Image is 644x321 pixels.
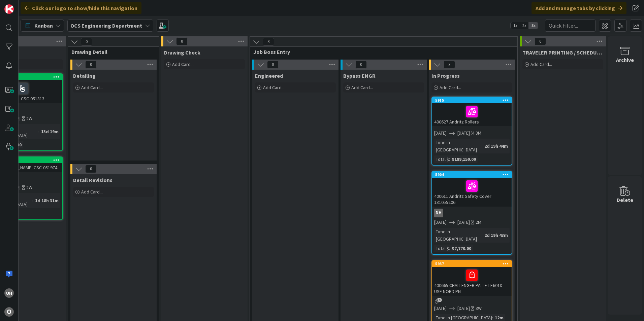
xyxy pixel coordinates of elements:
span: Kanban [34,22,53,30]
span: [DATE] [434,305,447,312]
span: 1x [511,22,520,29]
b: OCS Engineering Department [70,22,142,29]
span: : [38,128,39,135]
div: DH [432,209,512,217]
span: 0 [535,37,546,45]
div: 5915400627 Andritz Rollers [432,97,512,126]
div: 2d 19h 43m [483,231,510,239]
span: Add Card... [172,61,194,67]
span: Detail Revisions [73,177,112,183]
span: : [32,197,33,204]
span: [DATE] [457,130,470,137]
span: In Progress [431,72,460,79]
span: : [482,142,483,150]
div: Total $ [434,245,449,252]
div: 5904400611 Andritz Safety Cover 131055206 [432,172,512,207]
span: 3 [263,38,274,46]
span: Drawing Check [164,49,200,56]
span: 0 [355,61,367,69]
span: 2x [520,22,529,29]
div: Time in [GEOGRAPHIC_DATA] [434,228,482,243]
span: [DATE] [457,219,470,226]
span: 3 [444,61,455,69]
div: DH [434,209,443,217]
div: Click our logo to show/hide this navigation [21,2,141,14]
span: [DATE] [434,219,447,226]
div: 3W [476,305,482,312]
div: Total $ [434,155,449,163]
span: 0 [85,165,97,173]
div: $7,770.00 [450,245,473,252]
div: 5937400665 CHALLENGER PALLET E601D USE NORD PN [432,261,512,296]
span: Add Card... [263,84,285,91]
span: Drawing Detail [71,48,151,55]
img: Visit kanbanzone.com [4,4,14,14]
span: Detailing [73,72,96,79]
div: Add and manage tabs by clicking [532,2,626,14]
span: : [449,155,450,163]
div: 2W [26,184,32,191]
span: [DATE] [434,130,447,137]
span: Add Card... [81,84,103,91]
span: 3x [529,22,538,29]
span: TRAVELER PRINTING / SCHEDULING [522,49,603,56]
div: 5937 [435,261,512,266]
div: 5915 [435,98,512,103]
div: 400627 Andritz Rollers [432,103,512,126]
span: Bypass ENGR [343,72,376,79]
span: Add Card... [530,61,552,67]
div: Time in [GEOGRAPHIC_DATA] [434,139,482,153]
div: Delete [617,196,633,204]
a: 5915400627 Andritz Rollers[DATE][DATE]3MTime in [GEOGRAPHIC_DATA]:2d 19h 44mTotal $:$189,150.00 [431,97,512,166]
div: 2W [26,115,32,122]
span: 1 [438,298,442,302]
div: 5904 [435,172,512,177]
div: O [4,307,14,317]
div: 400611 Andritz Safety Cover 131055206 [432,178,512,207]
span: Add Card... [351,84,373,91]
div: 3M [476,130,481,137]
span: 0 [81,38,92,46]
div: 2d 19h 44m [483,142,510,150]
div: 5904 [432,172,512,178]
div: 13d 19m [39,128,60,135]
span: [DATE] [457,305,470,312]
div: 400665 CHALLENGER PALLET E601D USE NORD PN [432,267,512,296]
span: 0 [176,37,188,45]
span: 0 [85,61,97,69]
span: : [482,231,483,239]
input: Quick Filter... [545,20,595,32]
span: Add Card... [81,189,103,195]
span: 0 [267,61,279,69]
div: 2M [476,219,481,226]
div: uh [4,288,14,298]
span: Job Boss Entry [253,48,509,55]
div: $189,150.00 [450,155,478,163]
div: Archive [616,56,634,64]
span: Add Card... [440,84,461,91]
div: 5937 [432,261,512,267]
a: 5904400611 Andritz Safety Cover 131055206DH[DATE][DATE]2MTime in [GEOGRAPHIC_DATA]:2d 19h 43mTota... [431,171,512,255]
div: 1d 18h 31m [33,197,60,204]
span: : [449,245,450,252]
div: 5915 [432,97,512,103]
span: Engineered [255,72,283,79]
